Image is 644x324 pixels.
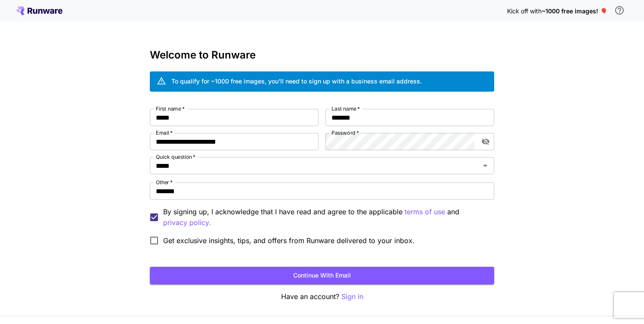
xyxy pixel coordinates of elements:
p: terms of use [405,207,445,217]
div: To qualify for ~1000 free images, you’ll need to sign up with a business email address. [171,77,422,86]
label: Last name [331,105,360,112]
button: Open [479,160,491,172]
p: By signing up, I acknowledge that I have read and agree to the applicable and [163,207,487,228]
h3: Welcome to Runware [150,49,494,61]
label: Other [156,179,173,186]
span: Get exclusive insights, tips, and offers from Runware delivered to your inbox. [163,235,415,246]
button: Sign in [341,291,363,302]
p: Have an account? [150,291,494,302]
span: Kick off with [507,7,542,15]
label: Password [331,129,359,136]
label: Email [156,129,173,136]
button: In order to qualify for free credit, you need to sign up with a business email address and click ... [611,2,628,19]
span: ~1000 free images! 🎈 [542,7,607,15]
p: privacy policy. [163,217,211,228]
button: toggle password visibility [478,134,493,149]
label: First name [156,105,185,112]
button: By signing up, I acknowledge that I have read and agree to the applicable and privacy policy. [405,207,445,217]
button: By signing up, I acknowledge that I have read and agree to the applicable terms of use and [163,217,211,228]
label: Quick question [156,153,195,160]
button: Continue with email [150,267,494,284]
